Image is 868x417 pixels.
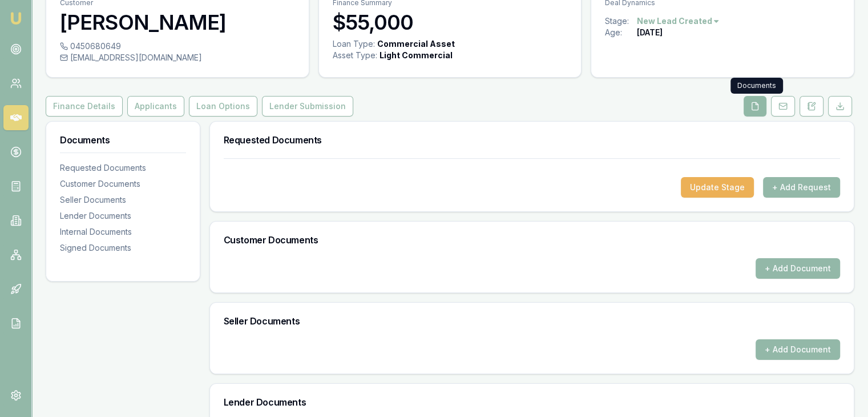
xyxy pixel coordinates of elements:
button: + Add Document [756,339,840,360]
div: Documents [730,78,783,94]
button: Update Stage [681,177,754,198]
div: Seller Documents [60,194,186,206]
a: Lender Submission [260,96,356,117]
div: Age: [605,27,637,38]
div: Commercial Asset [377,38,455,50]
button: Lender Submission [262,96,353,117]
button: New Lead Created [637,15,720,27]
a: Loan Options [187,96,260,117]
div: Light Commercial [380,50,453,61]
h3: [PERSON_NAME] [60,11,295,34]
img: emu-icon-u.png [9,11,23,25]
div: [EMAIL_ADDRESS][DOMAIN_NAME] [60,52,295,63]
div: 0450680649 [60,41,295,52]
button: + Add Document [756,258,840,279]
div: Internal Documents [60,226,186,238]
h3: Documents [60,135,186,145]
h3: Customer Documents [224,235,840,244]
div: Lender Documents [60,210,186,222]
div: Requested Documents [60,162,186,174]
h3: Lender Documents [224,398,840,407]
div: Asset Type : [333,50,377,61]
div: [DATE] [637,27,663,38]
button: Applicants [127,96,184,117]
a: Applicants [125,96,187,117]
button: Finance Details [46,96,123,117]
button: Loan Options [189,96,257,117]
div: Customer Documents [60,178,186,190]
a: Finance Details [46,96,125,117]
h3: $55,000 [333,11,568,34]
div: Stage: [605,15,637,27]
div: Signed Documents [60,242,186,254]
div: Loan Type: [333,38,375,50]
h3: Requested Documents [224,135,840,145]
button: + Add Request [763,177,840,198]
h3: Seller Documents [224,316,840,326]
